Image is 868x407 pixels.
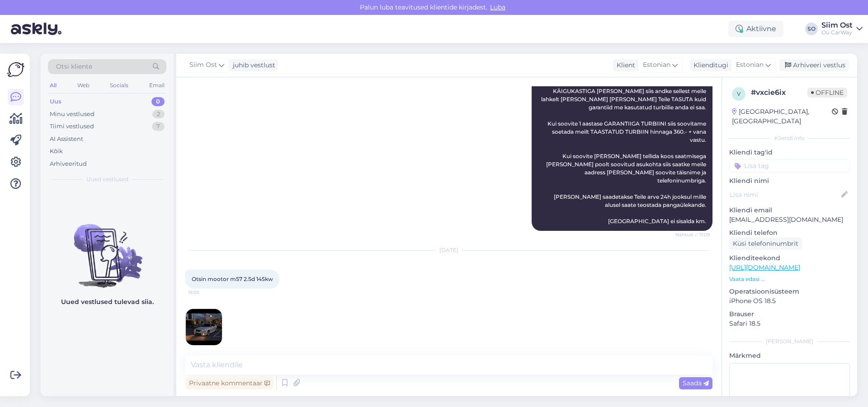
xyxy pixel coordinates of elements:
[50,147,63,156] div: Kõik
[152,110,165,119] div: 2
[729,238,802,250] div: Küsi telefoninumbrit
[737,90,741,97] span: v
[50,110,94,119] div: Minu vestlused
[729,253,850,263] p: Klienditeekond
[189,60,217,70] span: Siim Ost
[729,351,850,360] p: Märkmed
[185,377,274,389] div: Privaatne kommentaar
[50,135,83,144] div: AI Assistent
[108,80,130,91] div: Socials
[732,107,832,126] div: [GEOGRAPHIC_DATA], [GEOGRAPHIC_DATA]
[729,296,850,306] p: iPhone OS 18.5
[805,23,818,35] div: SO
[86,175,128,183] span: Uued vestlused
[729,215,850,225] p: [EMAIL_ADDRESS][DOMAIN_NAME]
[729,337,850,346] div: [PERSON_NAME]
[779,59,849,71] div: Arhiveeri vestlus
[152,122,165,131] div: 7
[729,275,850,283] p: Vaata edasi ...
[61,297,154,307] p: Uued vestlused tulevad siia.
[729,319,850,328] p: Safari 18.5
[729,309,850,319] p: Brauser
[487,3,508,11] span: Luba
[192,276,273,282] span: Otsin mootor m57 2.5d 145kw
[728,21,783,37] div: Aktiivne
[729,287,850,296] p: Operatsioonisüsteem
[613,61,635,70] div: Klient
[75,80,91,91] div: Web
[229,61,275,70] div: juhib vestlust
[675,231,710,238] span: Nähtud ✓ 11:09
[147,80,166,91] div: Email
[730,190,840,200] input: Lisa nimi
[729,176,850,186] p: Kliendi nimi
[729,159,850,173] input: Lisa tag
[50,97,61,106] div: Uus
[56,62,92,71] span: Otsi kliente
[821,29,853,36] div: Oü CarWay
[729,206,850,215] p: Kliendi email
[643,60,670,70] span: Estonian
[189,346,222,352] span: 15:05
[821,22,853,29] div: Siim Ost
[807,88,847,98] span: Offline
[151,97,165,106] div: 0
[821,22,863,36] a: Siim OstOü CarWay
[50,159,87,168] div: Arhiveeritud
[50,122,94,131] div: Tiimi vestlused
[188,289,222,296] span: 15:05
[186,309,222,345] img: Attachment
[185,246,712,254] div: [DATE]
[751,87,807,98] div: # vxcie6ix
[729,148,850,157] p: Kliendi tag'id
[48,80,58,91] div: All
[736,60,764,70] span: Estonian
[690,61,728,70] div: Klienditugi
[729,263,800,271] a: [URL][DOMAIN_NAME]
[41,208,174,289] img: No chats
[729,134,850,142] div: Kliendi info
[7,61,24,78] img: Askly Logo
[729,228,850,238] p: Kliendi telefon
[683,379,709,387] span: Saada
